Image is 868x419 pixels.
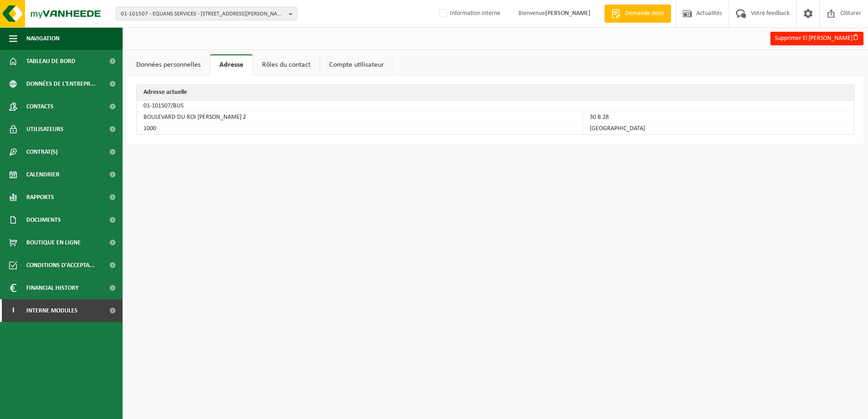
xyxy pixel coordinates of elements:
[320,54,393,75] a: Compte utilisateur
[137,112,583,123] td: BOULEVARD DU ROI [PERSON_NAME] 2
[437,7,500,20] label: Information interne
[583,123,854,134] td: [GEOGRAPHIC_DATA]
[137,123,583,134] td: 1000
[121,7,285,21] span: 01-101507 - EQUANS SERVICES - [STREET_ADDRESS][PERSON_NAME]
[26,118,64,141] span: Utilisateurs
[583,112,854,123] td: 30 B 28
[26,163,59,186] span: Calendrier
[26,95,54,118] span: Contacts
[137,85,854,101] th: Adresse actuelle
[26,254,95,277] span: Conditions d'accepta...
[545,10,591,17] strong: [PERSON_NAME]
[26,73,96,95] span: Données de l'entrepr...
[770,32,863,45] button: Supprimer El [PERSON_NAME]
[210,54,252,75] a: Adresse
[623,9,666,18] span: Demande devis
[26,50,75,73] span: Tableau de bord
[26,186,54,209] span: Rapports
[116,7,297,20] button: 01-101507 - EQUANS SERVICES - [STREET_ADDRESS][PERSON_NAME]
[26,27,59,50] span: Navigation
[253,54,320,75] a: Rôles du contact
[137,101,854,112] td: 01-101507/BUS
[127,54,210,75] a: Données personnelles
[26,231,81,254] span: Boutique en ligne
[604,5,671,23] a: Demande devis
[26,141,58,163] span: Contrat(s)
[26,277,79,299] span: Financial History
[26,299,78,322] span: Interne modules
[26,209,61,231] span: Documents
[9,299,17,322] span: I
